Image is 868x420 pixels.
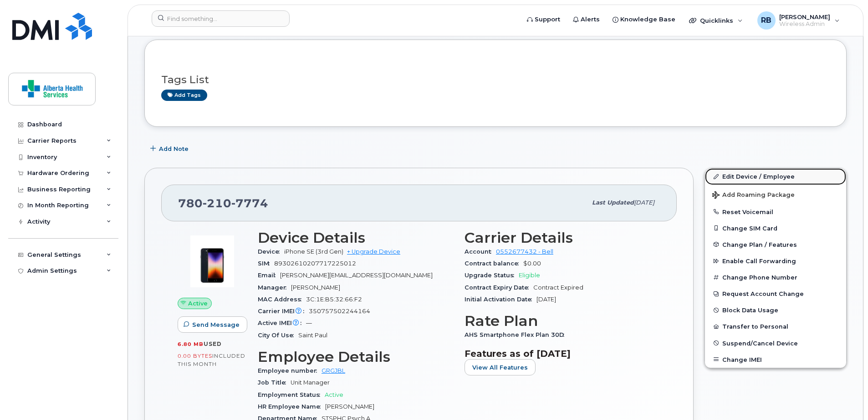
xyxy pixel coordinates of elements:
span: Initial Activation Date [465,296,536,303]
span: Active [325,391,343,398]
span: Change Plan / Features [722,241,797,248]
span: Send Message [192,320,240,329]
a: Support [521,10,567,29]
span: [PERSON_NAME] [325,403,374,410]
img: image20231002-3703462-1angbar.jpeg [185,234,240,289]
span: Saint Paul [298,332,327,339]
span: 210 [203,196,231,210]
button: Send Message [178,316,247,333]
span: [PERSON_NAME][EMAIL_ADDRESS][DOMAIN_NAME] [280,272,433,279]
h3: Tags List [161,74,830,85]
span: Contract Expired [533,284,583,291]
span: 89302610207717225012 [274,260,356,267]
button: Request Account Change [705,285,846,302]
button: Transfer to Personal [705,318,846,335]
span: Suspend/Cancel Device [722,340,798,346]
span: Quicklinks [700,17,733,24]
span: 0.00 Bytes [178,353,212,359]
button: Add Note [144,140,196,157]
span: Account [465,248,496,255]
button: Add Roaming Package [705,185,846,204]
span: RB [761,15,771,26]
span: Knowledge Base [620,15,675,24]
h3: Carrier Details [465,230,660,246]
span: HR Employee Name [258,403,325,410]
a: + Upgrade Device [347,248,400,255]
h3: Features as of [DATE] [465,348,660,359]
h3: Device Details [258,230,454,246]
span: Contract balance [465,260,523,267]
h3: Employee Details [258,349,454,365]
span: used [204,340,222,347]
div: Quicklinks [683,11,749,30]
span: SIM [258,260,274,267]
button: Change Plan / Features [705,236,846,253]
button: Block Data Usage [705,302,846,318]
span: [PERSON_NAME] [291,284,340,291]
span: Active IMEI [258,320,306,326]
span: [DATE] [536,296,556,303]
h3: Rate Plan [465,313,660,329]
button: Suspend/Cancel Device [705,335,846,351]
span: 3C:1E:B5:32:66:F2 [306,296,362,303]
span: [DATE] [634,199,654,206]
span: Contract Expiry Date [465,284,533,291]
span: Add Roaming Package [712,191,795,200]
span: View All Features [472,363,528,372]
span: Active [188,299,208,308]
span: Manager [258,284,291,291]
input: Find something... [152,10,290,27]
span: MAC Address [258,296,306,303]
button: Enable Call Forwarding [705,253,846,269]
a: Edit Device / Employee [705,168,846,185]
span: AHS Smartphone Flex Plan 30D [465,331,569,338]
button: Change Phone Number [705,269,846,285]
a: Alerts [567,10,606,29]
a: Knowledge Base [606,10,682,29]
span: $0.00 [523,260,541,267]
span: Upgrade Status [465,272,519,279]
a: GRGJBL [322,367,345,374]
span: Eligible [519,272,540,279]
span: Last updated [592,199,634,206]
span: Add Note [159,145,189,153]
span: Carrier IMEI [258,308,309,315]
span: Employment Status [258,391,325,398]
span: Support [535,15,560,24]
div: Ryan Ballesteros [751,11,846,30]
span: included this month [178,352,245,367]
span: Unit Manager [291,379,330,386]
span: Email [258,272,280,279]
span: Wireless Admin [779,20,830,28]
span: Employee number [258,367,322,374]
a: Add tags [161,90,207,101]
span: Alerts [581,15,600,24]
span: 350757502244164 [309,308,370,315]
span: — [306,320,312,326]
button: Change SIM Card [705,220,846,236]
span: Device [258,248,284,255]
a: 0552677432 - Bell [496,248,553,255]
span: Job Title [258,379,291,386]
span: Enable Call Forwarding [722,258,796,265]
span: City Of Use [258,332,298,339]
button: Reset Voicemail [705,204,846,220]
span: 6.80 MB [178,341,204,347]
span: 7774 [231,196,268,210]
span: iPhone SE (3rd Gen) [284,248,343,255]
button: View All Features [465,359,536,375]
button: Change IMEI [705,351,846,368]
span: 780 [178,196,268,210]
span: [PERSON_NAME] [779,13,830,20]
